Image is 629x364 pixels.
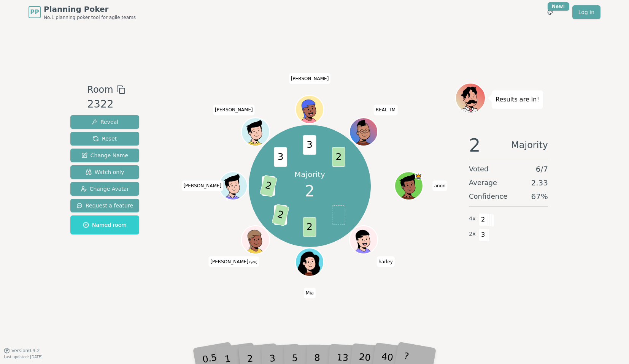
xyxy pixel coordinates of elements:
button: Version0.9.2 [4,348,40,354]
span: Click to change your name [376,256,395,267]
span: Click to change your name [432,180,448,191]
span: 2 [305,180,314,203]
span: Watch only [86,168,124,176]
span: Click to change your name [181,180,223,191]
span: Change Name [81,152,128,159]
span: Planning Poker [44,4,136,14]
span: 2 [260,174,278,197]
span: 2 [479,213,488,226]
button: Click to change your avatar [243,226,269,253]
span: Voted [469,164,489,174]
span: 67 % [531,191,548,202]
a: Log in [572,5,600,19]
span: Click to change your name [374,105,397,116]
span: 2 [469,136,481,154]
span: 3 [479,228,488,241]
button: Change Avatar [70,182,139,196]
span: Majority [511,136,548,154]
span: PP [30,8,39,17]
span: Reveal [91,118,118,126]
span: Reset [93,135,117,142]
span: Named room [83,221,127,229]
span: Request a feature [76,202,133,209]
span: 2 [272,204,290,226]
button: New! [543,5,557,19]
p: Results are in! [496,94,539,105]
span: Version 0.9.2 [11,348,40,354]
span: Room [87,83,113,97]
span: Click to change your name [208,256,259,267]
span: Confidence [469,191,507,202]
div: New! [548,2,569,11]
span: Click to change your name [213,105,255,116]
span: No.1 planning poker tool for agile teams [44,14,136,21]
span: Click to change your name [304,288,316,298]
button: Watch only [70,165,139,179]
span: 2 [303,217,316,237]
span: 2 [332,147,345,167]
button: Reset [70,132,139,146]
span: (you) [248,261,257,264]
span: 3 [274,147,287,167]
span: Click to change your name [289,73,331,84]
button: Named room [70,215,139,234]
div: 2322 [87,97,125,112]
a: PPPlanning PokerNo.1 planning poker tool for agile teams [29,4,136,21]
span: 2 x [469,230,476,238]
span: 4 x [469,215,476,223]
span: Last updated: [DATE] [4,355,43,359]
span: 3 [303,135,316,155]
button: Change Name [70,149,139,162]
span: 6 / 7 [536,164,548,174]
span: 2.33 [531,177,548,188]
p: Majority [294,169,325,180]
span: anon is the host [415,173,423,180]
span: Average [469,177,497,188]
button: Reveal [70,115,139,129]
button: Request a feature [70,199,139,212]
span: Change Avatar [81,185,129,193]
